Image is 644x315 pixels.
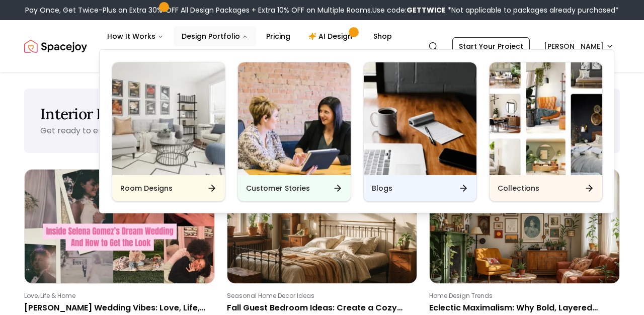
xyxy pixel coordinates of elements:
nav: Main [99,26,400,46]
button: Design Portfolio [174,26,256,46]
img: Blogs [364,62,476,175]
a: Shop [365,26,400,46]
a: Spacejoy [24,36,87,56]
h6: Collections [498,183,539,193]
a: CollectionsCollections [489,62,603,202]
img: Room Designs [112,62,225,175]
a: Customer StoriesCustomer Stories [237,62,351,202]
nav: Global [24,20,620,72]
h6: Blogs [372,183,392,193]
div: Design Portfolio [100,50,615,214]
h1: Interior Designs Blog [40,105,604,123]
h6: Room Designs [120,183,173,193]
div: Pay Once, Get Twice-Plus an Extra 30% OFF All Design Packages + Extra 10% OFF on Multiple Rooms. [25,5,619,15]
span: *Not applicable to packages already purchased* [446,5,619,15]
img: Collections [490,62,602,175]
p: [PERSON_NAME] Wedding Vibes: Love, Life, and Home Goals We Can Steal [24,302,211,314]
img: Eclectic Maximalism: Why Bold, Layered Interiors Are 2025’s Hottest Design Trend [430,170,619,283]
img: Customer Stories [238,62,351,175]
button: How It Works [99,26,172,46]
p: Home Design Trends [429,292,616,300]
img: Selena Gomez’s Wedding Vibes: Love, Life, and Home Goals We Can Steal [25,170,214,283]
b: GETTWICE [407,5,446,15]
a: Room DesignsRoom Designs [112,62,225,202]
a: BlogsBlogs [363,62,477,202]
a: AI Design [300,26,363,46]
h6: Customer Stories [246,183,310,193]
p: Seasonal Home Decor Ideas [227,292,414,300]
a: Start Your Project [452,37,530,55]
p: Fall Guest Bedroom Ideas: Create a Cozy Retreat for Your Visitors [227,302,414,314]
img: Spacejoy Logo [24,36,87,56]
button: [PERSON_NAME] [538,37,620,55]
a: Pricing [258,26,298,46]
p: Eclectic Maximalism: Why Bold, Layered Interiors Are 2025’s Hottest Design Trend [429,302,616,314]
span: Use code: [372,5,446,15]
img: Fall Guest Bedroom Ideas: Create a Cozy Retreat for Your Visitors [227,170,417,283]
p: Love, Life & Home [24,292,211,300]
p: Get ready to envision your dream home in a photo-realistic 3D render. Spacejoy's blog brings you ... [40,125,515,136]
